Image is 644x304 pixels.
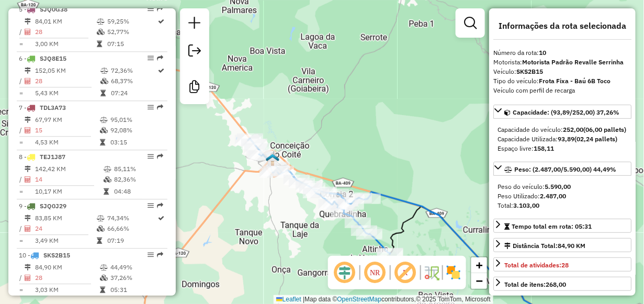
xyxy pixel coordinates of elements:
[110,76,157,86] td: 68,37%
[498,134,627,144] div: Capacidade Utilizada:
[504,241,585,251] div: Distância Total:
[445,264,462,281] img: Exibir/Ocultar setores
[493,219,631,233] a: Tempo total em rota: 05:31
[19,285,24,295] td: =
[546,280,566,288] strong: 268,00
[97,238,102,244] i: Tempo total em rota
[514,165,616,173] span: Peso: (2.487,00/5.590,00) 44,49%
[35,164,103,174] td: 142,42 KM
[545,183,571,190] strong: 5.590,00
[40,54,66,62] span: SJQ8E15
[493,67,631,76] div: Veículo:
[104,166,111,172] i: % de utilização do peso
[40,202,66,210] span: SJQ0J29
[107,16,157,27] td: 59,25%
[159,67,165,74] i: Rota otimizada
[25,275,31,281] i: Total de Atividades
[40,153,65,161] span: TEJ1J87
[337,296,382,303] a: OpenStreetMap
[157,202,163,209] em: Rota exportada
[97,41,102,47] i: Tempo total em rota
[107,223,157,234] td: 66,66%
[303,296,304,303] span: |
[25,264,31,271] i: Distância Total
[493,257,631,272] a: Total de atividades:28
[493,21,631,31] h4: Informações da rota selecionada
[19,137,24,148] td: =
[35,262,99,273] td: 84,90 KM
[157,6,163,12] em: Rota exportada
[110,285,163,295] td: 05:31
[157,153,163,160] em: Rota exportada
[35,39,96,49] td: 3,00 KM
[97,215,105,221] i: % de utilização do peso
[493,277,631,291] a: Total de itens:268,00
[35,273,99,283] td: 28
[539,49,546,57] strong: 10
[561,261,569,269] strong: 28
[476,274,483,287] span: −
[25,176,31,183] i: Total de Atividades
[97,226,105,232] i: % de utilização da cubagem
[19,273,24,283] td: /
[35,65,100,76] td: 152,05 KM
[148,55,154,61] em: Opções
[274,295,493,304] div: Map data © contributors,© 2025 TomTom, Microsoft
[114,186,163,197] td: 04:48
[35,186,103,197] td: 10,17 KM
[504,280,566,289] div: Total de itens:
[266,153,279,167] img: Conceicao do Coite
[104,176,111,183] i: % de utilização da cubagem
[157,252,163,258] em: Rota exportada
[583,126,626,133] strong: (06,00 pallets)
[423,264,440,281] img: Fluxo de ruas
[107,213,157,223] td: 74,34%
[19,104,66,111] span: 7 -
[493,86,631,95] div: Veículo com perfil de recarga
[110,125,163,136] td: 92,08%
[100,117,108,123] i: % de utilização do peso
[100,78,108,84] i: % de utilização da cubagem
[276,296,301,303] a: Leaflet
[558,242,585,250] span: 84,90 KM
[19,39,24,49] td: =
[493,121,631,157] div: Capacidade: (93,89/252,00) 37,26%
[157,104,163,110] em: Rota exportada
[516,67,543,75] strong: SKS2B15
[493,76,631,86] div: Tipo do veículo:
[493,48,631,58] div: Número da rota:
[107,235,157,246] td: 07:19
[476,258,483,272] span: +
[498,192,627,201] div: Peso Utilizado:
[114,164,163,174] td: 85,11%
[498,183,571,190] span: Peso do veículo:
[35,115,99,125] td: 67,97 KM
[19,223,24,234] td: /
[19,76,24,86] td: /
[19,251,70,259] span: 10 -
[35,16,96,27] td: 84,01 KM
[25,67,31,74] i: Distância Total
[493,105,631,119] a: Capacidade: (93,89/252,00) 37,26%
[110,137,163,148] td: 03:15
[35,27,96,37] td: 28
[25,117,31,123] i: Distância Total
[498,144,627,153] div: Espaço livre:
[19,235,24,246] td: =
[534,144,554,152] strong: 158,11
[493,58,631,67] div: Motorista:
[504,261,569,269] span: Total de atividades:
[498,125,627,134] div: Capacidade do veículo:
[110,88,157,98] td: 07:24
[498,201,627,210] div: Total:
[35,137,99,148] td: 4,53 KM
[25,29,31,35] i: Total de Atividades
[25,226,31,232] i: Total de Atividades
[574,135,617,143] strong: (02,24 pallets)
[493,178,631,215] div: Peso: (2.487,00/5.590,00) 44,49%
[363,260,388,285] span: Ocultar NR
[25,78,31,84] i: Total de Atividades
[332,260,357,285] span: Ocultar deslocamento
[35,223,96,234] td: 24
[184,13,205,36] a: Nova sessão e pesquisa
